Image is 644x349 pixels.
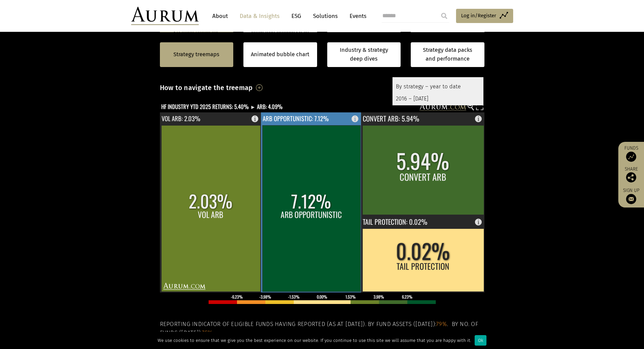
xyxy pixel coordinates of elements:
[173,50,219,59] a: Strategy treemaps
[327,42,401,67] a: Industry & strategy deep dives
[160,82,253,93] h3: How to navigate the treemap
[622,145,641,162] a: Funds
[456,9,513,23] a: Log in/Register
[131,7,199,25] img: Aurum
[392,81,483,93] div: By strategy – year to date
[626,152,636,162] img: Access Funds
[392,93,483,105] div: 2016 – [DATE]
[411,42,484,67] a: Strategy data packs and performance
[437,9,451,23] input: Submit
[461,12,496,20] span: Log in/Register
[475,335,486,346] div: Ok
[251,50,309,59] a: Animated bubble chart
[622,188,641,204] a: Sign up
[160,320,484,338] h5: Reporting indicator of eligible funds having reported (as at [DATE]). By fund assets ([DATE]): . ...
[209,10,231,22] a: About
[626,194,636,204] img: Sign up to our newsletter
[310,10,341,22] a: Solutions
[626,172,636,182] img: Share this post
[202,329,212,336] span: 75%
[622,167,641,182] div: Share
[288,10,305,22] a: ESG
[436,321,447,328] span: 79%
[236,10,283,22] a: Data & Insights
[346,10,366,22] a: Events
